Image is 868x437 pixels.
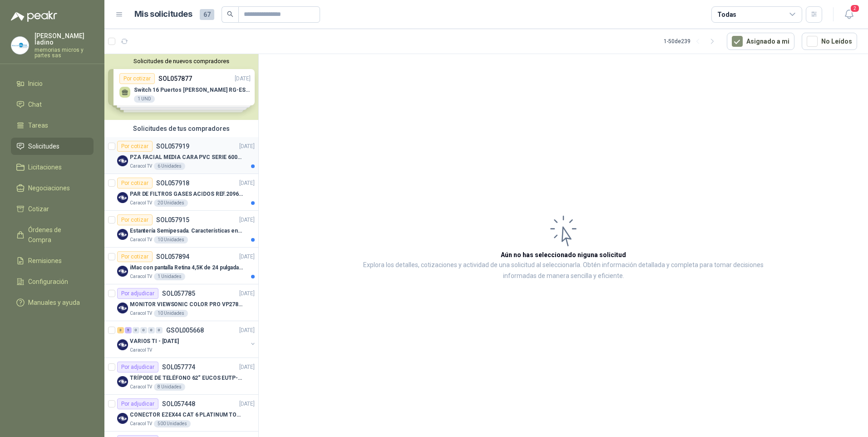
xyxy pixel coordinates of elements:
[130,374,243,382] p: TRÍPODE DE TELÉFONO 62“ EUCOS EUTP-010
[156,253,189,260] p: SOL057894
[28,204,49,214] span: Cotizar
[117,155,128,166] img: Company Logo
[162,290,195,297] p: SOL057785
[35,33,94,45] p: [PERSON_NAME] ladino
[156,143,189,149] p: SOL057919
[841,6,857,23] button: 2
[117,229,128,240] img: Company Logo
[200,9,214,20] span: 67
[28,141,59,151] span: Solicitudes
[117,303,128,313] img: Company Logo
[156,327,163,333] div: 0
[239,216,255,224] p: [DATE]
[117,251,153,262] div: Por cotizar
[28,162,62,172] span: Licitaciones
[130,420,152,427] p: Caracol TV
[11,294,94,311] a: Manuales y ayuda
[130,411,243,419] p: CONECTOR EZEX44 CAT 6 PLATINUM TOOLS
[11,200,94,218] a: Cotizar
[154,310,188,317] div: 10 Unidades
[11,11,57,22] img: Logo peakr
[104,248,258,284] a: Por cotizarSOL057894[DATE] Company LogoiMac con pantalla Retina 4,5K de 24 pulgadas M4Caracol TV1...
[727,33,794,50] button: Asignado a mi
[130,153,243,162] p: PZA FACIAL MEDIA CARA PVC SERIE 6000 3M
[148,327,155,333] div: 0
[133,327,139,333] div: 0
[104,395,258,432] a: Por adjudicarSOL057448[DATE] Company LogoCONECTOR EZEX44 CAT 6 PLATINUM TOOLSCaracol TV500 Unidades
[664,34,720,49] div: 1 - 50 de 239
[28,298,80,308] span: Manuales y ayuda
[154,273,185,280] div: 1 Unidades
[11,138,94,155] a: Solicitudes
[130,383,152,391] p: Caracol TV
[154,420,191,427] div: 500 Unidades
[166,327,204,333] p: GSOL005668
[117,327,124,333] div: 3
[117,376,128,387] img: Company Logo
[117,339,128,350] img: Company Logo
[130,199,152,207] p: Caracol TV
[104,211,258,248] a: Por cotizarSOL057915[DATE] Company LogoEstantería Semipesada. Características en el adjuntoCaraco...
[11,37,29,54] img: Company Logo
[154,163,185,170] div: 6 Unidades
[227,11,233,17] span: search
[11,159,94,176] a: Licitaciones
[130,347,152,354] p: Caracol TV
[28,256,62,266] span: Remisiones
[11,273,94,290] a: Configuración
[239,179,255,188] p: [DATE]
[154,199,188,207] div: 20 Unidades
[239,400,255,408] p: [DATE]
[117,362,158,372] div: Por adjudicar
[130,190,243,199] p: PAR DE FILTROS GASES ACIDOS REF.2096 3M
[108,58,255,65] button: Solicitudes de nuevos compradores
[117,266,128,277] img: Company Logo
[28,277,68,287] span: Configuración
[117,413,128,424] img: Company Logo
[130,227,243,235] p: Estantería Semipesada. Características en el adjunto
[125,327,132,333] div: 5
[130,300,243,309] p: MONITOR VIEWSONIC COLOR PRO VP2786-4K
[28,99,42,109] span: Chat
[130,310,152,317] p: Caracol TV
[156,217,189,223] p: SOL057915
[104,284,258,321] a: Por adjudicarSOL057785[DATE] Company LogoMONITOR VIEWSONIC COLOR PRO VP2786-4KCaracol TV10 Unidades
[156,180,189,186] p: SOL057918
[239,253,255,261] p: [DATE]
[104,54,258,120] div: Solicitudes de nuevos compradoresPor cotizarSOL057877[DATE] Switch 16 Puertos [PERSON_NAME] RG-ES...
[850,4,860,13] span: 2
[130,163,152,170] p: Caracol TV
[117,214,153,225] div: Por cotizar
[134,8,192,21] h1: Mis solicitudes
[11,179,94,197] a: Negociaciones
[162,364,195,370] p: SOL057774
[239,142,255,151] p: [DATE]
[154,236,188,243] div: 10 Unidades
[130,337,179,346] p: VARIOS TI - [DATE]
[11,221,94,248] a: Órdenes de Compra
[140,327,147,333] div: 0
[104,120,258,137] div: Solicitudes de tus compradores
[104,358,258,395] a: Por adjudicarSOL057774[DATE] Company LogoTRÍPODE DE TELÉFONO 62“ EUCOS EUTP-010Caracol TV8 Unidades
[28,225,85,245] span: Órdenes de Compra
[104,174,258,211] a: Por cotizarSOL057918[DATE] Company LogoPAR DE FILTROS GASES ACIDOS REF.2096 3MCaracol TV20 Unidades
[117,398,158,409] div: Por adjudicar
[117,141,153,152] div: Por cotizar
[104,137,258,174] a: Por cotizarSOL057919[DATE] Company LogoPZA FACIAL MEDIA CARA PVC SERIE 6000 3MCaracol TV6 Unidades
[117,288,158,299] div: Por adjudicar
[501,250,626,260] h3: Aún no has seleccionado niguna solicitud
[11,96,94,113] a: Chat
[117,325,256,354] a: 3 5 0 0 0 0 GSOL005668[DATE] Company LogoVARIOS TI - [DATE]Caracol TV
[162,401,195,407] p: SOL057448
[130,236,152,243] p: Caracol TV
[28,183,70,193] span: Negociaciones
[28,120,48,130] span: Tareas
[28,79,43,89] span: Inicio
[802,33,857,50] button: No Leídos
[239,363,255,372] p: [DATE]
[154,383,185,391] div: 8 Unidades
[117,192,128,203] img: Company Logo
[130,273,152,280] p: Caracol TV
[239,289,255,298] p: [DATE]
[11,75,94,92] a: Inicio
